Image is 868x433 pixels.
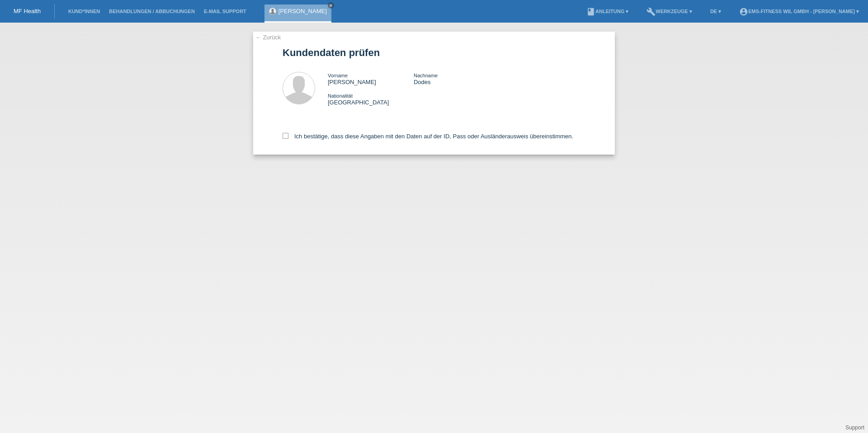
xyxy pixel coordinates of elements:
[14,8,41,14] a: MF Health
[582,9,633,14] a: bookAnleitung ▾
[329,3,333,8] i: close
[706,9,726,14] a: DE ▾
[199,9,251,14] a: E-Mail Support
[328,72,414,85] div: [PERSON_NAME]
[104,9,199,14] a: Behandlungen / Abbuchungen
[328,92,414,106] div: [GEOGRAPHIC_DATA]
[845,424,864,431] a: Support
[328,73,348,78] span: Vorname
[283,133,573,140] label: Ich bestätige, dass diese Angaben mit den Daten auf der ID, Pass oder Ausländerausweis übereinsti...
[64,9,104,14] a: Kund*innen
[283,47,585,58] h1: Kundendaten prüfen
[646,7,656,16] i: build
[414,72,500,85] div: Dodes
[328,2,334,9] a: close
[328,93,353,99] span: Nationalität
[642,9,697,14] a: buildWerkzeuge ▾
[586,7,595,16] i: book
[278,8,327,14] a: [PERSON_NAME]
[735,9,863,14] a: account_circleEMS-Fitness Wil GmbH - [PERSON_NAME] ▾
[255,34,281,41] a: ← Zurück
[414,73,438,78] span: Nachname
[739,7,748,16] i: account_circle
